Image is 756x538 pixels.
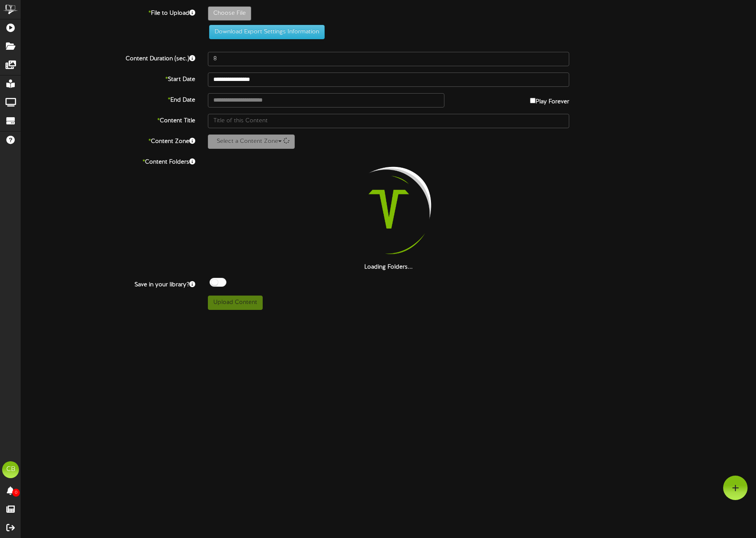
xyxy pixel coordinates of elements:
[208,114,569,128] input: Title of this Content
[2,461,19,478] div: CB
[335,155,443,263] img: loading-spinner-2.png
[15,93,202,105] label: End Date
[15,134,202,146] label: Content Zone
[15,114,202,125] label: Content Title
[15,73,202,84] label: Start Date
[15,155,202,167] label: Content Folders
[530,93,569,106] label: Play Forever
[208,134,295,149] button: Select a Content Zone
[364,264,413,270] strong: Loading Folders...
[208,296,263,310] button: Upload Content
[15,52,202,63] label: Content Duration (sec.)
[205,29,325,35] a: Download Export Settings Information
[209,25,325,39] button: Download Export Settings Information
[15,278,202,289] label: Save in your library?
[12,489,20,497] span: 0
[15,6,202,18] label: File to Upload
[530,98,535,103] input: Play Forever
